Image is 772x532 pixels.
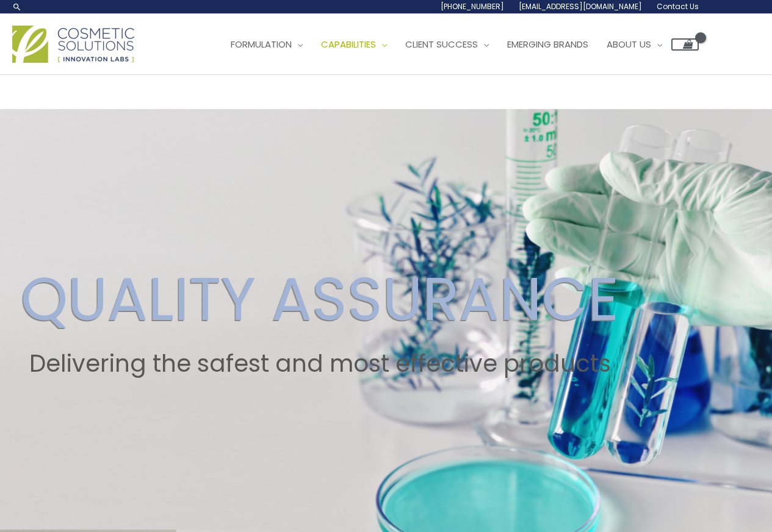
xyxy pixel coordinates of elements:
[321,38,376,51] span: Capabilities
[21,350,619,378] h2: Delivering the safest and most effective products
[12,2,22,12] a: Search icon link
[519,1,642,12] span: [EMAIL_ADDRESS][DOMAIN_NAME]
[231,38,292,51] span: Formulation
[312,26,396,63] a: Capabilities
[498,26,597,63] a: Emerging Brands
[212,26,699,63] nav: Site Navigation
[607,38,651,51] span: About Us
[657,1,699,12] span: Contact Us
[597,26,671,63] a: About Us
[222,26,312,63] a: Formulation
[507,38,588,51] span: Emerging Brands
[671,38,699,51] a: View Shopping Cart, empty
[441,1,504,12] span: [PHONE_NUMBER]
[405,38,478,51] span: Client Success
[396,26,498,63] a: Client Success
[12,26,134,63] img: Cosmetic Solutions Logo
[21,263,619,335] h2: QUALITY ASSURANCE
